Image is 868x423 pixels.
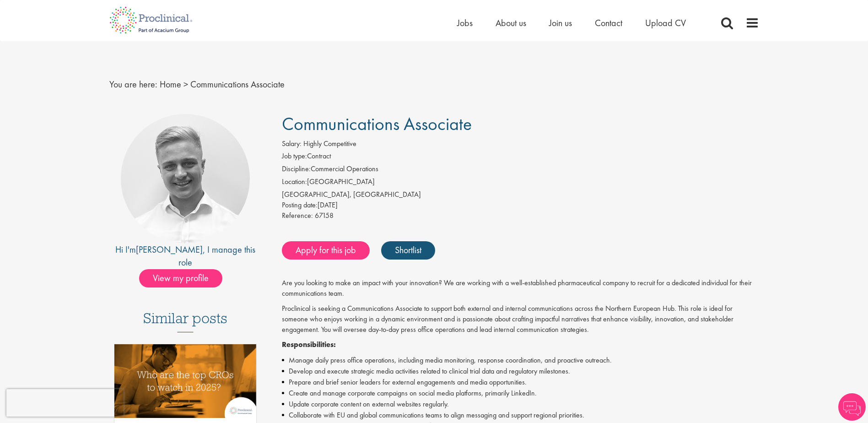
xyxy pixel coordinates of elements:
[114,344,257,418] img: Top 10 CROs 2025 | Proclinical
[139,269,222,287] span: View my profile
[549,17,572,29] a: Join us
[139,271,232,283] a: View my profile
[303,139,356,148] span: Highly Competitive
[595,17,622,29] a: Contact
[282,139,302,149] label: Salary:
[645,17,686,29] a: Upload CV
[190,78,285,90] span: Communications Associate
[282,200,759,211] div: [DATE]
[109,78,157,90] span: You are here:
[282,190,759,200] div: [GEOGRAPHIC_DATA], [GEOGRAPHIC_DATA]
[838,393,866,421] img: Chatbot
[6,389,124,417] iframe: reCAPTCHA
[282,410,759,421] li: Collaborate with EU and global communications teams to align messaging and support regional prior...
[282,177,307,187] label: Location:
[315,211,334,220] span: 67158
[282,304,759,335] p: Proclinical is seeking a Communications Associate to support both external and internal communica...
[282,112,472,136] span: Communications Associate
[282,278,759,299] p: Are you looking to make an impact with your innovation? We are working with a well-established ph...
[109,243,262,269] div: Hi I'm , I manage this role
[381,241,435,260] a: Shortlist
[457,17,473,29] a: Jobs
[282,211,313,221] label: Reference:
[282,151,759,164] li: Contract
[282,399,759,410] li: Update corporate content on external websites regularly.
[496,17,526,29] a: About us
[143,310,227,332] h3: Similar posts
[282,200,318,210] span: Posting date:
[282,355,759,366] li: Manage daily press office operations, including media monitoring, response coordination, and proa...
[183,78,188,90] span: >
[121,114,250,243] img: imeage of recruiter Joshua Bye
[282,340,336,349] strong: Responsibilities:
[282,177,759,190] li: [GEOGRAPHIC_DATA]
[136,244,203,255] a: [PERSON_NAME]
[282,388,759,399] li: Create and manage corporate campaigns on social media platforms, primarily LinkedIn.
[282,151,307,162] label: Job type:
[282,164,311,174] label: Discipline:
[282,241,370,260] a: Apply for this job
[282,164,759,177] li: Commercial Operations
[282,377,759,388] li: Prepare and brief senior leaders for external engagements and media opportunities.
[160,78,181,90] a: breadcrumb link
[282,366,759,377] li: Develop and execute strategic media activities related to clinical trial data and regulatory mile...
